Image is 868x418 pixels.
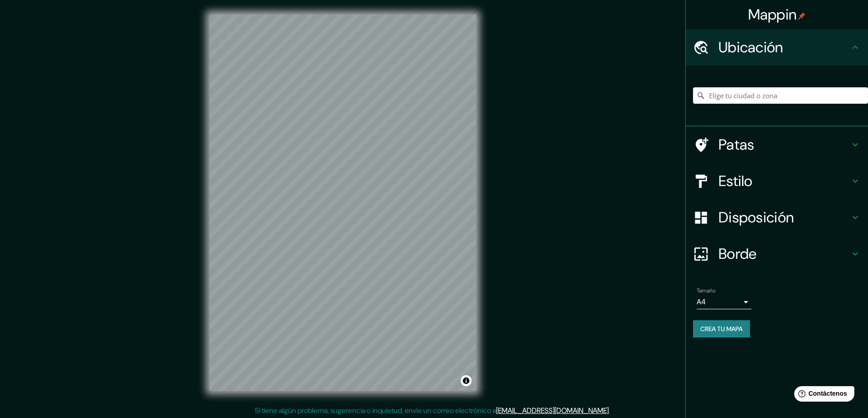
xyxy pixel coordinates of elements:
[611,405,613,415] font: .
[719,38,783,57] font: Ubicación
[210,15,476,391] canvas: Mapa
[697,297,706,307] font: A4
[686,126,868,163] div: Patas
[255,406,496,415] font: Si tiene algún problema, sugerencia o inquietud, envíe un correo electrónico a
[787,383,858,408] iframe: Lanzador de widgets de ayuda
[686,29,868,65] div: Ubicación
[686,236,868,272] div: Borde
[693,320,750,337] button: Crea tu mapa
[609,406,610,415] font: .
[686,199,868,236] div: Disposición
[798,12,806,20] img: pin-icon.png
[461,375,472,386] button: Activar o desactivar atribución
[697,295,751,309] div: A4
[748,5,797,24] font: Mappin
[719,208,794,227] font: Disposición
[719,171,753,191] font: Estilo
[697,287,715,294] font: Tamaño
[700,325,743,333] font: Crea tu mapa
[719,244,757,263] font: Borde
[693,87,868,104] input: Elige tu ciudad o zona
[686,163,868,199] div: Estilo
[719,135,755,154] font: Patas
[610,405,611,415] font: .
[496,406,609,415] a: [EMAIL_ADDRESS][DOMAIN_NAME]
